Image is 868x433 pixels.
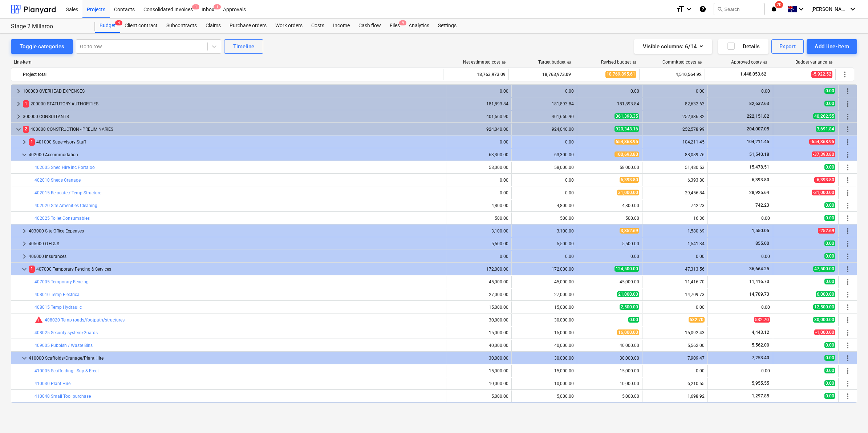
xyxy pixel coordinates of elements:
[746,114,770,119] span: 222,151.82
[843,328,852,337] span: More actions
[711,216,770,221] div: 0.00
[749,190,770,195] span: 28,925.64
[770,5,778,13] i: notifications
[662,60,702,65] div: Committed costs
[824,202,835,208] span: 0.00
[11,39,73,54] button: Toggle categories
[538,60,571,65] div: Target budget
[29,136,443,148] div: 401000 Supervisory Staff
[35,178,81,183] a: 402010 Sheds Cranage
[717,6,723,12] span: search
[11,23,86,31] div: Stage 2 Millaroo
[35,330,98,335] a: 408025 Security system/Guards
[615,151,639,157] span: 100,693.80
[580,343,639,348] div: 40,000.00
[843,316,852,324] span: More actions
[23,100,29,107] span: 1
[385,19,404,33] div: Files
[620,177,639,183] span: 6,393.80
[843,227,852,235] span: More actions
[739,71,767,77] span: 1,448,053.62
[617,190,639,195] span: 31,000.00
[11,60,444,65] div: Line-item
[354,19,385,33] div: Cash flow
[645,89,705,94] div: 0.00
[645,216,705,221] div: 16.36
[645,203,705,208] div: 742.23
[449,356,508,361] div: 30,000.00
[201,19,225,33] a: Claims
[755,241,770,246] span: 855.00
[816,126,835,132] span: 3,691.84
[29,238,443,250] div: 405000 O.H & S
[731,60,767,65] div: Approved costs
[115,20,122,25] span: 4
[35,292,81,297] a: 408010 Temp Electrical
[711,305,770,310] div: 0.00
[35,343,93,348] a: 409005 Rubbish / Waste Bins
[643,42,703,51] div: Visible columns : 6/14
[617,329,639,335] span: 16,000.00
[35,394,91,399] a: 410040 Small Tool purchase
[449,178,508,183] div: 0.00
[824,101,835,106] span: 0.00
[645,330,705,335] div: 15,092.43
[449,139,508,145] div: 0.00
[162,19,201,33] a: Subcontracts
[645,394,705,399] div: 1,698.92
[233,42,254,51] div: Timeline
[23,98,443,110] div: 200000 STATUTORY AUTHORITIES
[645,139,705,145] div: 104,211.45
[515,165,574,170] div: 58,000.00
[749,101,770,106] span: 82,632.63
[824,88,835,94] span: 0.00
[749,292,770,297] span: 14,709.73
[20,265,29,274] span: keyboard_arrow_down
[617,291,639,297] span: 21,000.00
[515,254,574,259] div: 0.00
[843,252,852,261] span: More actions
[813,317,835,323] span: 30,000.00
[634,39,712,54] button: Visible columns:6/14
[225,19,271,33] a: Purchase orders
[271,19,307,33] a: Work orders
[120,19,162,33] div: Client contract
[645,279,705,284] div: 11,416.70
[515,203,574,208] div: 4,800.00
[35,316,43,324] span: Committed costs exceed revised budget
[843,112,852,121] span: More actions
[449,394,508,399] div: 5,000.00
[746,139,770,144] span: 104,211.45
[449,228,508,234] div: 3,100.00
[843,379,852,388] span: More actions
[751,381,770,386] span: 5,955.55
[620,304,639,310] span: 2,500.00
[20,354,29,363] span: keyboard_arrow_down
[29,251,443,262] div: 406000 Insurances
[771,39,804,54] button: Export
[35,216,90,221] a: 402025 Toilet Consumables
[843,367,852,375] span: More actions
[20,239,29,248] span: keyboard_arrow_right
[515,330,574,335] div: 15,000.00
[307,19,329,33] a: Costs
[446,69,506,80] div: 18,763,973.09
[813,304,835,310] span: 12,500.00
[515,241,574,246] div: 5,500.00
[580,241,639,246] div: 5,500.00
[711,368,770,373] div: 0.00
[813,266,835,272] span: 47,500.00
[580,381,639,386] div: 10,000.00
[814,329,835,335] span: -1,000.00
[628,317,639,323] span: 0.00
[714,3,764,15] button: Search
[449,101,508,106] div: 181,893.84
[434,19,461,33] div: Settings
[840,70,849,79] span: More actions
[449,279,508,284] div: 45,000.00
[95,19,120,33] div: Budget
[449,292,508,297] div: 27,000.00
[843,163,852,172] span: More actions
[580,394,639,399] div: 5,000.00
